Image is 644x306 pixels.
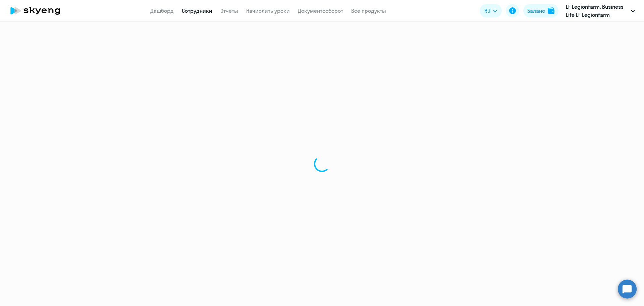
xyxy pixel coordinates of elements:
a: Документооборот [298,7,343,14]
div: Баланс [527,7,545,15]
button: LF Legionfarm, Business Life LF Legionfarm [562,3,638,19]
p: LF Legionfarm, Business Life LF Legionfarm [566,3,628,19]
a: Сотрудники [182,7,212,14]
a: Начислить уроки [246,7,290,14]
a: Все продукты [351,7,386,14]
a: Дашборд [150,7,174,14]
a: Отчеты [220,7,238,14]
img: balance [548,7,554,14]
button: RU [480,4,502,17]
span: RU [484,7,490,15]
button: Балансbalance [523,4,558,17]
